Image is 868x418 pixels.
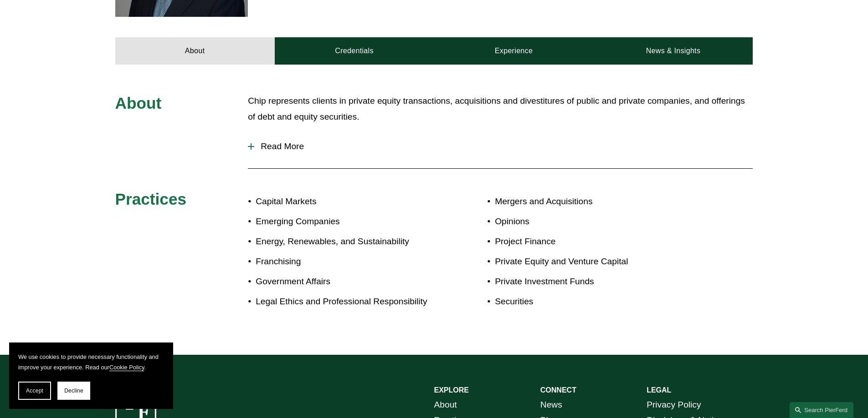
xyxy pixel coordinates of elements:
a: About [115,37,275,65]
strong: EXPLORE [434,386,469,394]
section: Cookie banner [9,342,173,409]
button: Decline [57,382,90,400]
strong: LEGAL [647,386,671,394]
p: Capital Markets [256,194,434,210]
p: Chip represents clients in private equity transactions, acquisitions and divestitures of public a... [248,93,753,125]
p: Mergers and Acquisitions [495,194,700,210]
a: Privacy Policy [647,397,701,413]
p: Project Finance [495,234,700,250]
span: Accept [26,388,43,394]
a: Search this site [790,402,853,418]
strong: CONNECT [540,386,576,394]
a: Experience [434,37,594,65]
a: News [540,397,562,413]
a: Credentials [275,37,434,65]
p: Energy, Renewables, and Sustainability [256,234,434,250]
p: Private Investment Funds [495,274,700,290]
p: We use cookies to provide necessary functionality and improve your experience. Read our . [18,352,164,373]
span: Decline [64,388,83,394]
span: Practices [115,190,187,208]
p: Opinions [495,214,700,230]
button: Read More [248,135,753,158]
p: Securities [495,294,700,310]
button: Accept [18,382,51,400]
a: About [434,397,457,413]
p: Private Equity and Venture Capital [495,254,700,270]
p: Government Affairs [256,274,434,290]
a: Cookie Policy [109,364,144,371]
p: Franchising [256,254,434,270]
a: News & Insights [593,37,753,65]
span: Read More [254,141,753,151]
p: Legal Ethics and Professional Responsibility [256,294,434,310]
p: Emerging Companies [256,214,434,230]
span: About [115,94,162,112]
